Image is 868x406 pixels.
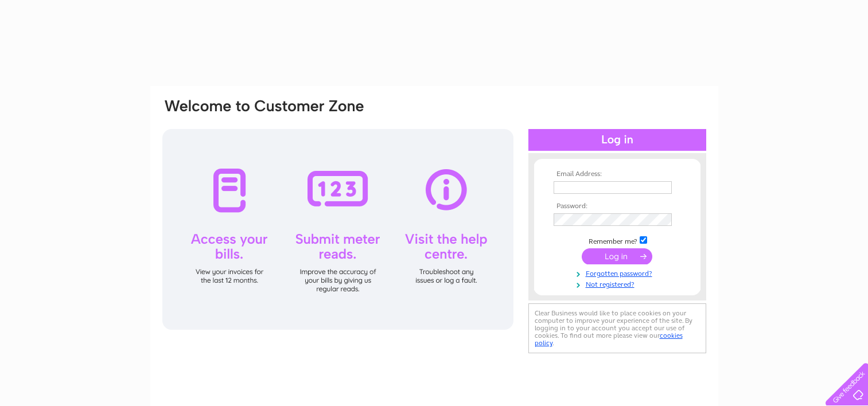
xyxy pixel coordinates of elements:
[528,303,706,353] div: Clear Business would like to place cookies on your computer to improve your experience of the sit...
[551,170,684,178] th: Email Address:
[535,331,683,347] a: cookies policy
[551,235,684,246] td: Remember me?
[554,267,684,278] a: Forgotten password?
[554,278,684,289] a: Not registered?
[551,202,684,210] th: Password:
[582,248,652,264] input: Submit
